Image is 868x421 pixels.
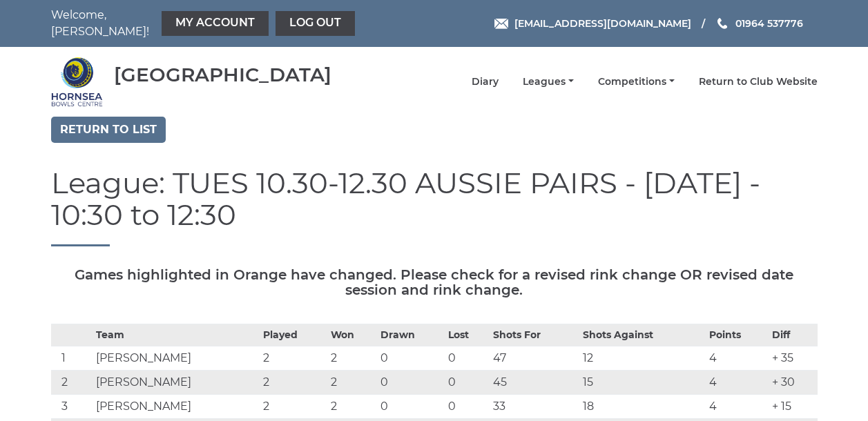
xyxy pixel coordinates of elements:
a: Diary [472,75,499,88]
td: 4 [706,371,769,395]
td: 2 [51,371,93,395]
th: Diff [769,324,817,346]
img: Phone us [717,18,727,29]
td: 2 [327,346,377,371]
td: 2 [327,371,377,395]
span: 01964 537776 [735,17,803,30]
a: Phone us 01964 537776 [715,16,803,31]
td: 1 [51,346,93,371]
td: 15 [579,371,706,395]
th: Team [93,324,260,346]
th: Shots Against [579,324,706,346]
td: 3 [51,395,93,419]
td: 2 [260,395,327,419]
td: 0 [377,346,445,371]
a: Log out [276,11,355,36]
th: Shots For [490,324,579,346]
th: Points [706,324,769,346]
td: + 15 [769,395,817,419]
td: 0 [445,371,490,395]
th: Won [327,324,377,346]
th: Drawn [377,324,445,346]
td: + 30 [769,371,817,395]
div: [GEOGRAPHIC_DATA] [114,64,331,86]
td: 2 [327,395,377,419]
td: [PERSON_NAME] [93,346,260,371]
a: Email [EMAIL_ADDRESS][DOMAIN_NAME] [494,16,691,31]
span: [EMAIL_ADDRESS][DOMAIN_NAME] [514,17,691,30]
td: 45 [490,371,579,395]
td: 12 [579,346,706,371]
td: 0 [445,346,490,371]
td: 0 [377,395,445,419]
td: 0 [445,395,490,419]
td: 0 [377,371,445,395]
a: Return to list [51,117,166,143]
td: 4 [706,346,769,371]
a: Competitions [598,75,675,88]
td: 4 [706,395,769,419]
td: 18 [579,395,706,419]
nav: Welcome, [PERSON_NAME]! [51,7,358,40]
img: Hornsea Bowls Centre [51,56,103,108]
td: 33 [490,395,579,419]
th: Lost [445,324,490,346]
h1: League: TUES 10.30-12.30 AUSSIE PAIRS - [DATE] - 10:30 to 12:30 [51,167,818,246]
td: 2 [260,371,327,395]
td: 2 [260,346,327,371]
h5: Games highlighted in Orange have changed. Please check for a revised rink change OR revised date ... [51,267,818,297]
img: Email [494,19,508,29]
td: [PERSON_NAME] [93,371,260,395]
td: [PERSON_NAME] [93,395,260,419]
a: My Account [162,11,269,36]
th: Played [260,324,327,346]
a: Leagues [523,75,574,88]
a: Return to Club Website [699,75,818,88]
td: 47 [490,346,579,371]
td: + 35 [769,346,817,371]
